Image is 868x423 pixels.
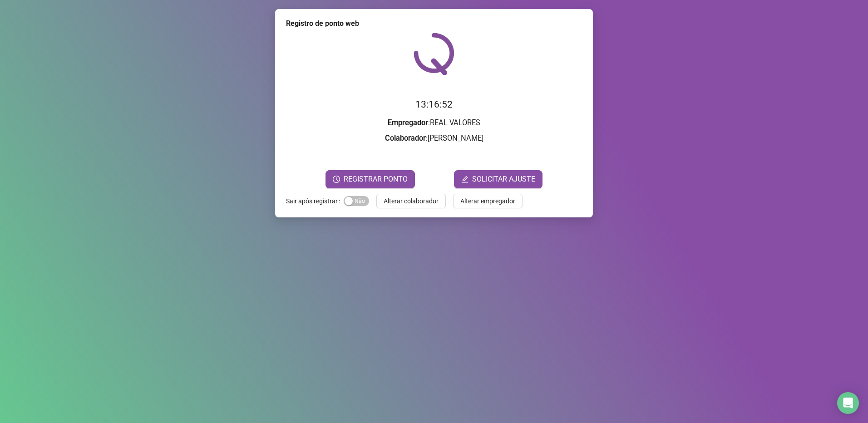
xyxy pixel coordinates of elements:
button: Alterar empregador [453,194,523,208]
span: Alterar colaborador [384,196,439,206]
span: edit [461,176,469,183]
h3: : [PERSON_NAME] [286,133,582,144]
time: 13:16:52 [415,99,453,110]
button: Alterar colaborador [376,194,446,208]
span: clock-circle [333,176,340,183]
img: QRPoint [414,33,454,75]
span: REGISTRAR PONTO [344,174,408,185]
strong: Colaborador [385,134,426,143]
button: editSOLICITAR AJUSTE [454,170,542,188]
div: Open Intercom Messenger [837,392,859,414]
label: Sair após registrar [286,194,344,208]
div: Registro de ponto web [286,18,582,29]
span: Alterar empregador [460,196,515,206]
h3: : REAL VALORES [286,117,582,129]
button: REGISTRAR PONTO [325,170,415,188]
strong: Empregador [388,118,428,127]
span: SOLICITAR AJUSTE [472,174,535,185]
